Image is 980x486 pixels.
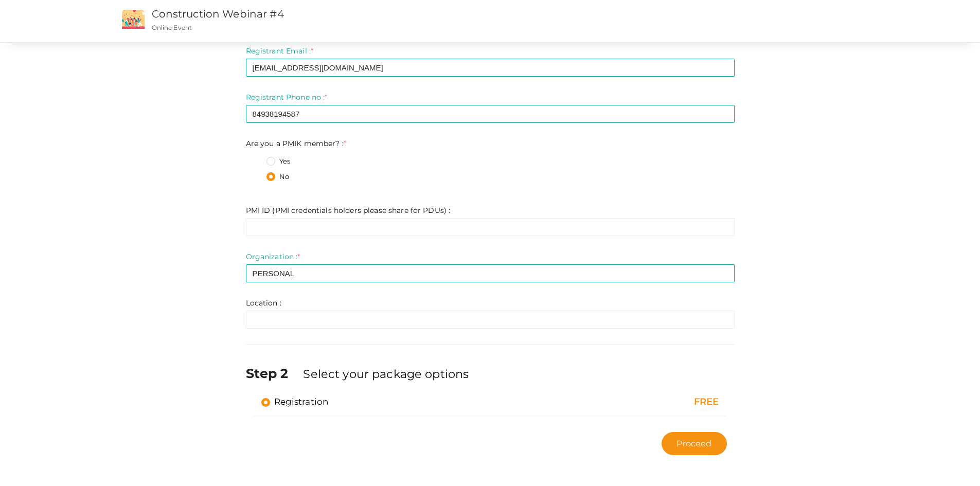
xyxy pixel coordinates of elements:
a: Construction Webinar #4 [152,8,284,20]
label: Are you a PMIK member? : [246,138,347,149]
p: Online Event [152,23,642,32]
label: Location : [246,298,281,308]
div: FREE [579,395,719,409]
img: event2.png [122,10,145,29]
label: Registration [261,395,329,408]
label: Organization : [246,251,300,262]
input: Enter registrant phone no here. [246,105,735,123]
label: No [266,172,289,182]
span: Proceed [676,438,711,449]
label: Yes [266,156,290,167]
label: Registrant Phone no : [246,92,328,102]
input: Enter registrant email here. [246,59,735,77]
label: Select your package options [303,366,469,382]
label: PMI ID (PMI credentials holders please share for PDUs) : [246,205,451,215]
button: Proceed [662,432,726,455]
label: Registrant Email : [246,46,314,56]
label: Step 2 [246,364,301,383]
